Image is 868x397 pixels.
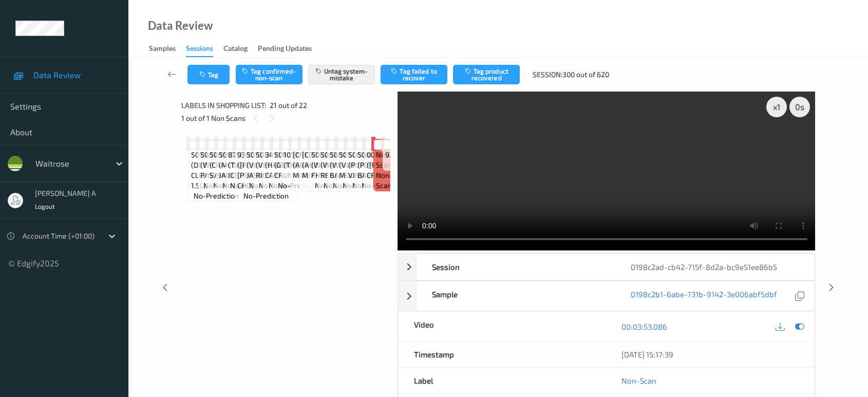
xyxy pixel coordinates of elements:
[270,100,307,111] span: 21 out of 22
[237,139,295,191] span: Label: 9300695007201 ([PERSON_NAME] [PERSON_NAME] CHOC)
[398,254,815,280] div: Session0198c2ad-cb42-715f-8d2a-bc9e51ee86b5
[186,42,223,57] a: Sessions
[256,139,308,181] span: Label: 5016805010255 (VEETEE STICKY RICE)
[186,43,213,57] div: Sessions
[274,139,327,181] span: Label: 5060195902768 (GENIUS CRUMPETS)
[149,42,186,56] a: Samples
[399,368,607,393] div: Label
[269,181,314,191] span: no-prediction
[376,170,395,191] span: non-scan
[308,65,375,84] button: Untag system-mistake
[222,181,268,191] span: no-prediction
[302,139,384,181] span: Label: [CREDIT_CARD_NUMBER] (ABESSIE&#39;S CRUMB MIX)
[417,254,615,280] div: Session
[203,181,249,191] span: no-prediction
[352,181,398,191] span: no-prediction
[187,65,230,84] button: Tag
[200,139,252,181] span: Label: 5000169792360 (WR 50% P/GRAPEFRUIT)
[399,312,607,341] div: Video
[181,112,390,124] div: 1 out of 1 Non Scans
[236,65,303,84] button: Tag confirmed-non-scan
[615,254,814,280] div: 0198c2ad-cb42-715f-8d2a-bc9e51ee86b5
[278,181,323,191] span: no-prediction
[315,181,360,191] span: no-prediction
[210,139,262,181] span: Label: 5000181024029 (CRAVENDALE S/SKIMMED)
[357,139,411,181] span: Label: 5060292308203 (POPCHIPS BARBEQUE)
[249,181,294,191] span: no-prediction
[311,139,364,181] span: Label: 5000169497326 (WR MLTISD FHSE 400G)
[243,191,289,201] span: no-prediction
[330,139,381,181] span: Label: 5000169393192 (WR SANITARY BAGS)
[223,42,258,56] a: Catalog
[181,100,266,111] span: Labels in shopping list:
[230,181,275,191] span: no-prediction
[293,139,375,181] span: Label: [CREDIT_CARD_NUMBER] (ABESSIE&#39;S CRUMB MIX)
[562,69,609,80] span: 300 out of 620
[191,139,241,191] span: Label: 5011417559505 (DETTOL CLEANSER 1.5L)
[194,191,239,201] span: no-prediction
[228,139,278,181] span: Label: 8711327576957 (TWISTER MINI ICE)
[367,139,424,181] span: Label: 0000000005760 ([PERSON_NAME] CROISSANT)
[399,341,607,367] div: Timestamp
[417,281,615,311] div: Sample
[333,181,378,191] span: no-prediction
[149,43,176,56] div: Samples
[324,181,369,191] span: no-prediction
[621,321,667,332] a: 00:03:53.086
[373,181,418,191] span: no-prediction
[258,43,312,56] div: Pending Updates
[223,43,248,56] div: Catalog
[148,21,213,31] div: Data Review
[362,181,407,191] span: no-prediction
[631,289,777,303] a: 0198c2b1-6abe-731b-9142-3e006abf5dbf
[343,181,388,191] span: no-prediction
[259,181,304,191] span: no-prediction
[320,139,372,181] span: Label: 5000169647431 (WR 20X75ML REF SACKS)
[381,65,447,84] button: Tag failed to recover
[398,281,815,311] div: Sample0198c2b1-6abe-731b-9142-3e006abf5dbf
[766,97,787,117] div: x 1
[247,139,297,181] span: Label: 5016805010217 (VEETEE THAI JASMINE)
[258,42,322,56] a: Pending Updates
[453,65,520,84] button: Tag product recovered
[265,139,317,181] span: Label: 3415587547027 (HAAGEN DAZS CARAMEL)
[376,139,395,170] span: Label: Non-Scan
[348,139,402,181] span: Label: 5060292308500 (POPCHIPS SALT VINEGR)
[621,375,656,386] a: Non-Scan
[533,69,562,80] span: Session:
[213,181,258,191] span: no-prediction
[284,139,363,170] span: Label: 10506501301001400850 (THE INHERITANCE)
[219,139,271,181] span: Label: 5010228000145 (MCCAIN JACKETS)
[339,139,391,181] span: Label: 5012254060018 (VO5 STYLING MOUSSE)
[789,97,810,117] div: 0 s
[621,349,799,359] div: [DATE] 15:17:39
